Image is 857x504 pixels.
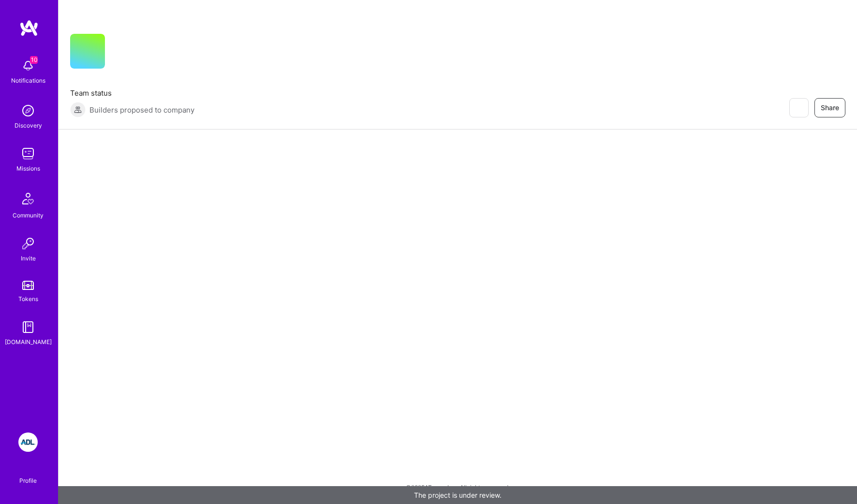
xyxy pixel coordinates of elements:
i: icon CompanyGray [117,49,124,57]
img: tokens [22,281,34,290]
span: Builders proposed to company [89,105,194,115]
img: Builders proposed to company [70,102,86,117]
img: teamwork [18,144,38,163]
i: icon EyeClosed [795,104,802,112]
a: ADL: Technology Modernization Sprint 1 [16,432,40,452]
div: Invite [21,253,36,263]
img: discovery [18,101,38,120]
span: 10 [30,56,38,64]
img: ADL: Technology Modernization Sprint 1 [18,432,38,452]
img: Invite [18,234,38,253]
div: The project is under review. [58,486,857,504]
div: Discovery [15,120,42,130]
img: guide book [18,317,38,337]
div: Missions [16,163,40,173]
div: Tokens [18,294,38,304]
div: Community [13,210,44,220]
span: Share [821,103,839,113]
div: Notifications [11,75,45,86]
img: logo [19,19,39,37]
div: Profile [19,475,37,485]
button: Share [814,98,845,117]
div: [DOMAIN_NAME] [5,337,52,347]
span: Team status [70,88,194,98]
a: Profile [16,465,40,485]
img: Community [16,187,40,210]
img: bell [18,56,38,75]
